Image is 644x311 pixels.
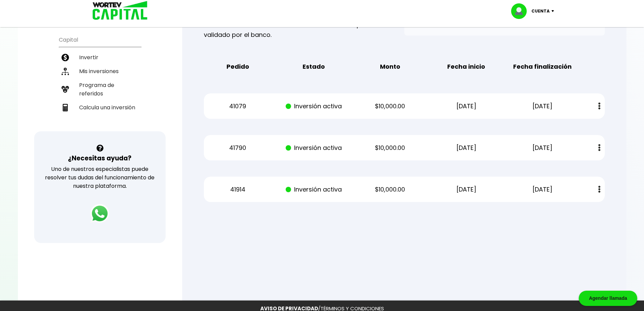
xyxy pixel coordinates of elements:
a: Calcula una inversión [59,101,141,114]
img: inversiones-icon.6695dc30.svg [62,68,69,75]
p: [DATE] [434,101,498,111]
b: Fecha inicio [447,62,485,72]
p: $10,000.00 [358,184,422,195]
p: Inversión activa [282,101,346,111]
img: icon-down [550,10,559,12]
ul: Capital [59,32,141,131]
img: invertir-icon.b3b967d7.svg [62,54,69,61]
p: $10,000.00 [358,101,422,111]
p: [DATE] [510,184,575,195]
a: Mis inversiones [59,64,141,78]
p: 41790 [206,143,270,153]
p: 41079 [206,101,270,111]
p: [DATE] [510,143,575,153]
div: Agendar llamada [579,291,637,306]
p: $10,000.00 [358,143,422,153]
p: Inversión activa [282,143,346,153]
b: Pedido [226,62,249,72]
p: [DATE] [434,143,498,153]
h3: ¿Necesitas ayuda? [68,153,132,163]
a: Programa de referidos [59,78,141,101]
img: profile-image [511,3,531,19]
p: [DATE] [434,184,498,195]
img: calculadora-icon.17d418c4.svg [62,104,69,111]
b: Fecha finalización [513,62,572,72]
b: Estado [303,62,325,72]
b: Monto [380,62,400,72]
p: 41914 [206,184,270,195]
p: Cuenta [531,6,550,16]
p: Inversión activa [282,184,346,195]
img: logos_whatsapp-icon.242b2217.svg [90,204,109,223]
p: Uno de nuestros especialistas puede resolver tus dudas del funcionamiento de nuestra plataforma. [43,165,157,190]
p: [DATE] [510,101,575,111]
a: Invertir [59,50,141,64]
img: recomiendanos-icon.9b8e9327.svg [62,86,69,93]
